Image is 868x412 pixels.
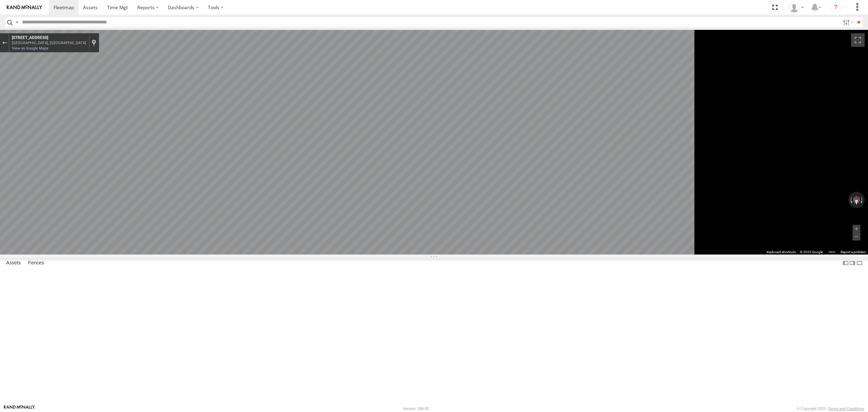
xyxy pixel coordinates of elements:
a: Show location on map [92,39,96,46]
i: ? [830,2,841,13]
label: Search Query [14,17,20,27]
div: Version: 306.00 [403,407,429,411]
label: Dock Summary Table to the Left [842,258,849,268]
label: Dock Summary Table to the Right [849,258,856,268]
button: Reset the view [853,192,860,208]
a: View on Google Maps [12,46,48,51]
a: Terms (opens in new tab) [828,251,835,254]
a: Visit our Website [4,405,35,412]
div: Peter Lu [787,2,806,13]
label: Fences [25,258,47,268]
button: Rotate counterclockwise [848,192,853,208]
div: [GEOGRAPHIC_DATA], [GEOGRAPHIC_DATA] [12,41,86,45]
button: Zoom in [853,225,861,233]
button: Zoom out [853,233,861,241]
button: Toggle fullscreen view [851,33,865,47]
div: [STREET_ADDRESS] [12,35,86,41]
button: Keyboard shortcuts [767,250,796,255]
a: Terms and Conditions [828,407,864,411]
img: rand-logo.svg [7,5,42,10]
a: Report a problem [841,250,866,254]
button: Rotate clockwise [860,192,865,208]
label: Hide Summary Table [856,258,863,268]
label: Search Filter Options [840,17,855,27]
span: © 2025 Google [800,250,823,254]
div: © Copyright 2025 - [797,407,864,411]
label: Assets [3,258,24,268]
